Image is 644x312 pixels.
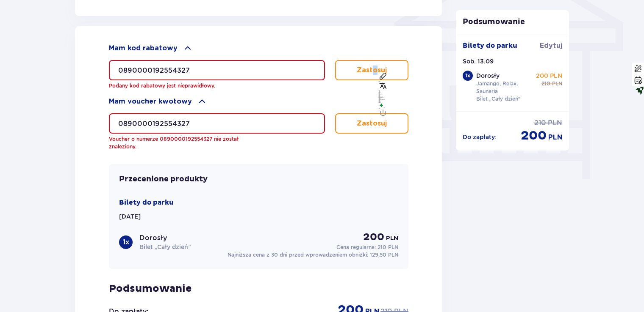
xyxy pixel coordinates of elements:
p: Bilet „Cały dzień” [476,95,521,103]
p: 210 [534,118,546,128]
p: Do zapłaty : [463,133,497,141]
button: Zastosuj [335,60,408,80]
p: 210 [541,80,550,88]
p: PLN [386,234,398,243]
p: Zastosuj [357,119,387,128]
div: 1 x [119,235,133,249]
a: Edytuj [540,41,562,50]
p: Dorosły [139,233,167,243]
p: Bilety do parku [463,41,517,50]
span: 129,50 PLN [370,252,398,258]
p: 200 [363,231,384,244]
p: [DATE] [119,212,141,221]
p: 200 PLN [536,71,562,80]
p: Bilet „Cały dzień” [139,243,191,251]
input: Numer vouchera [109,113,325,134]
span: 210 PLN [378,244,398,250]
p: Dorosły [476,71,500,80]
input: Kod rabatowy [109,60,325,80]
p: Sob. 13.09 [463,57,494,66]
p: 200 [521,128,547,144]
p: PLN [552,80,562,88]
p: Podsumowanie [109,282,408,295]
p: Mam voucher kwotowy [109,97,192,106]
p: Voucher o numerze 0890000192554327 nie został znaleziony. [109,135,266,151]
p: Mam kod rabatowy [109,44,178,53]
p: Najniższa cena z 30 dni przed wprowadzeniem obniżki: [228,251,398,259]
p: Podany kod rabatowy jest nieprawidłowy. [109,82,266,90]
p: Zastosuj [357,66,387,75]
p: Podsumowanie [456,17,569,27]
p: Cena regularna: [336,244,398,251]
p: Przecenione produkty [119,174,208,184]
p: Jamango, Relax, Saunaria [476,80,535,95]
div: 1 x [463,71,473,81]
p: Bilety do parku [119,198,174,207]
p: PLN [548,118,562,128]
p: PLN [548,133,562,142]
button: Zastosuj [335,113,408,134]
